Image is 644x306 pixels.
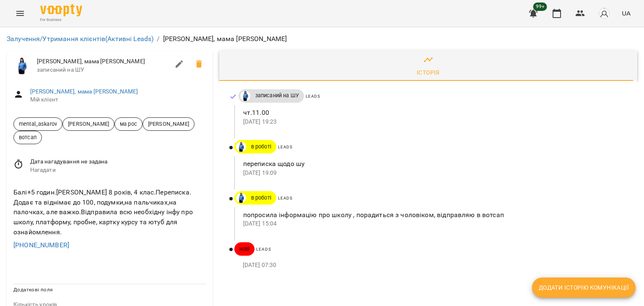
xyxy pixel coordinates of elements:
span: ма рос [115,120,142,128]
a: [PERSON_NAME], мама [PERSON_NAME] [30,88,138,95]
span: Leads [278,196,293,200]
a: Залучення/Утримання клієнтів(Активні Leads) [7,35,153,43]
button: Menu [10,3,30,23]
button: UA [618,5,634,21]
p: [DATE] 19:23 [243,118,624,126]
div: Історія [417,67,440,78]
span: Leads [306,94,320,99]
span: For Business [40,17,82,23]
span: Leads [256,247,271,252]
a: [PHONE_NUMBER] [13,241,69,249]
img: Дащенко Аня [240,91,250,101]
span: нові [234,245,255,253]
span: Нагадати [30,166,206,174]
span: Мій клієнт [30,96,206,104]
span: 99+ [533,3,547,11]
p: переписка щодо шу [243,159,624,169]
span: [PERSON_NAME] [143,120,194,128]
span: записаний на ШУ [250,92,304,99]
a: Дащенко Аня [239,91,250,101]
span: записаний на ШУ [37,66,169,74]
a: Дащенко Аня [234,193,246,203]
span: mental_askarov [14,120,62,128]
a: Дащенко Аня [234,142,246,152]
span: Додаткові поля [13,287,53,293]
nav: breadcrumb [7,34,637,44]
p: [PERSON_NAME], мама [PERSON_NAME] [163,34,287,44]
div: Балі+5 годин.[PERSON_NAME] 8 років, 4 клас.Переписка. Додає та віднімає до 100, подумки,на пальчи... [12,186,208,239]
img: Дащенко Аня [236,142,246,152]
span: [PERSON_NAME] [63,120,114,128]
p: чт.11.00 [243,108,624,118]
p: [DATE] 07:30 [243,261,624,270]
p: попросила інформацію про школу , порадиться з чоловіком, відправляю в вотсап [243,210,624,220]
p: [DATE] 19:09 [243,169,624,177]
span: в роботі [246,143,276,150]
span: Дата нагадування не задана [30,158,206,166]
span: Додати історію комунікації [539,283,629,293]
li: / [157,34,159,44]
img: Voopty Logo [40,4,82,16]
span: вотсап [14,133,42,141]
img: Дащенко Аня [13,57,30,74]
span: Leads [278,145,293,149]
button: Додати історію комунікації [532,277,636,298]
img: avatar_s.png [598,8,610,19]
p: [DATE] 15:04 [243,220,624,228]
span: в роботі [246,194,276,202]
img: Дащенко Аня [236,193,246,203]
span: [PERSON_NAME], мама [PERSON_NAME] [37,57,169,66]
span: UA [622,9,631,18]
